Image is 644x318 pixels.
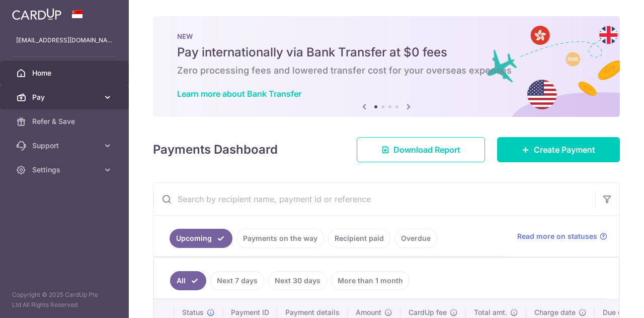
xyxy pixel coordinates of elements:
span: Charge date [534,307,576,317]
a: Read more on statuses [517,231,607,241]
a: Next 7 days [210,271,264,290]
a: Upcoming [170,229,232,248]
h4: Payments Dashboard [153,141,278,159]
span: Home [32,68,99,78]
a: Payments on the way [236,229,324,248]
p: [EMAIL_ADDRESS][DOMAIN_NAME] [16,35,113,45]
a: Download Report [357,137,485,162]
a: Create Payment [497,137,620,162]
h6: Zero processing fees and lowered transfer cost for your overseas expenses [177,65,596,77]
span: Settings [32,165,99,175]
span: Due date [603,307,633,317]
span: Refer & Save [32,116,99,126]
a: Learn more about Bank Transfer [177,89,301,99]
span: Amount [356,307,381,317]
a: Next 30 days [268,271,327,290]
p: NEW [177,32,596,40]
a: More than 1 month [331,271,410,290]
a: All [170,271,206,290]
img: Bank transfer banner [153,16,620,117]
a: Recipient paid [328,229,390,248]
span: Download Report [393,144,460,156]
span: Status [182,307,204,317]
input: Search by recipient name, payment id or reference [153,183,595,215]
span: Total amt. [474,307,507,317]
span: Pay [32,92,99,102]
span: CardUp fee [409,307,447,317]
h5: Pay internationally via Bank Transfer at $0 fees [177,44,596,60]
span: Support [32,141,99,151]
span: Create Payment [534,144,595,156]
img: CardUp [12,8,61,20]
span: Read more on statuses [517,231,597,241]
a: Overdue [394,229,437,248]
